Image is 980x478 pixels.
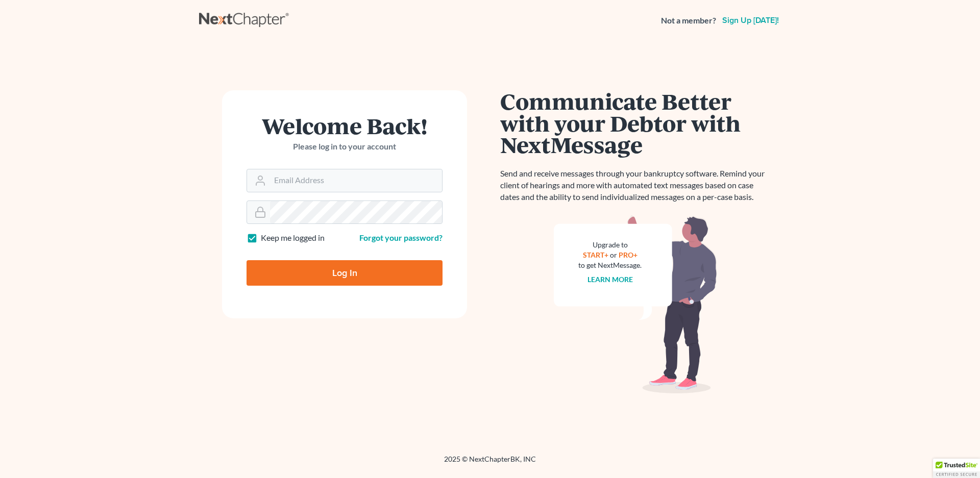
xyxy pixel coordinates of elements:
p: Send and receive messages through your bankruptcy software. Remind your client of hearings and mo... [500,168,771,203]
a: Forgot your password? [359,233,443,242]
div: to get NextMessage. [578,260,642,270]
h1: Welcome Back! [247,115,443,137]
img: nextmessage_bg-59042aed3d76b12b5cd301f8e5b87938c9018125f34e5fa2b7a6b67550977c72.svg [554,215,717,394]
input: Log In [247,260,443,286]
a: PRO+ [619,250,638,259]
h1: Communicate Better with your Debtor with NextMessage [500,90,771,156]
input: Email Address [270,169,442,192]
div: 2025 © NextChapterBK, INC [199,454,781,472]
strong: Not a member? [661,15,716,27]
label: Keep me logged in [261,232,325,244]
a: START+ [583,250,608,259]
div: Upgrade to [578,240,642,250]
p: Please log in to your account [247,141,443,153]
div: TrustedSite Certified [933,459,980,478]
a: Sign up [DATE]! [720,16,781,24]
a: Learn more [587,275,633,284]
span: or [610,250,617,259]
